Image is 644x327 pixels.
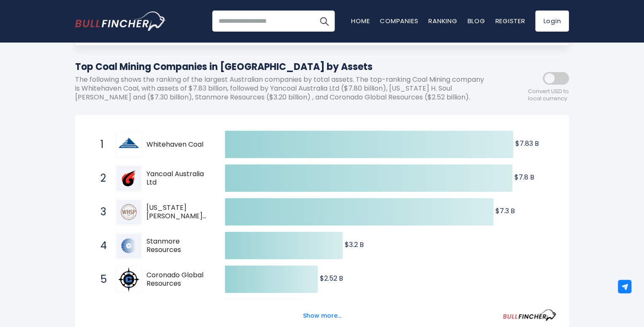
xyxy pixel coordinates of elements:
a: Home [351,16,370,25]
a: Go to homepage [75,11,166,31]
span: Stanmore Resources [146,237,210,255]
img: Stanmore Resources [116,233,141,258]
text: $7.3 B [495,206,515,216]
img: Bullfincher logo [75,11,166,31]
span: Coronado Global Resources [146,271,210,289]
img: Washington H. Soul Pattinson and [116,200,141,224]
span: 4 [96,239,105,253]
span: Whitehaven Coal [146,140,210,149]
img: Coronado Global Resources [116,267,141,292]
a: Ranking [428,16,457,25]
a: Register [495,16,525,25]
span: 2 [96,171,105,185]
text: $2.52 B [320,273,343,283]
button: Search [314,11,335,32]
img: Whitehaven Coal [116,132,141,157]
span: 1 [96,137,105,152]
span: 3 [96,205,105,219]
h1: Top Coal Mining Companies in [GEOGRAPHIC_DATA] by Assets [75,60,493,74]
text: $3.2 B [345,240,364,249]
p: The following shows the ranking of the largest Australian companies by total assets. The top-rank... [75,75,493,102]
span: 5 [96,272,105,287]
a: Blog [467,16,485,25]
span: Convert USD to local currency [528,88,569,102]
img: Yancoal Australia Ltd [116,166,141,190]
span: Yancoal Australia Ltd [146,170,210,188]
text: $7.8 B [514,172,534,182]
a: Companies [380,16,418,25]
button: Show more... [298,309,346,323]
a: Login [535,11,569,32]
text: $7.83 B [515,139,539,148]
span: [US_STATE][PERSON_NAME] Soul [PERSON_NAME] and [146,204,210,221]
